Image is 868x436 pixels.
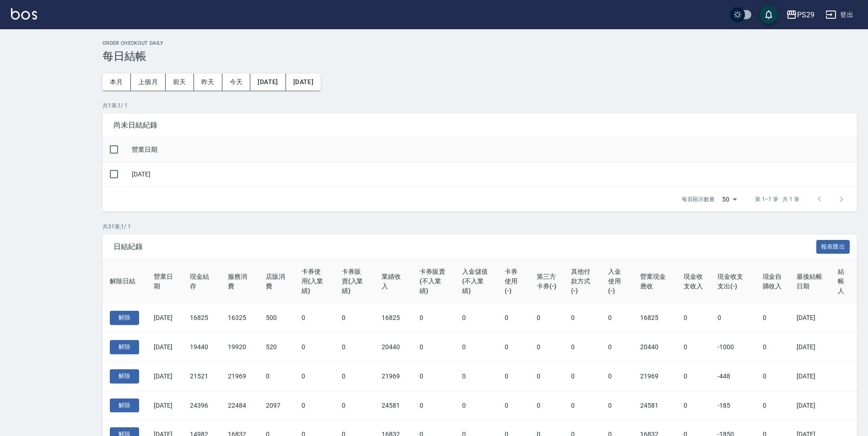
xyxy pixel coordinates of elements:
[455,303,497,333] td: 0
[110,399,139,413] button: 解除
[334,333,374,362] td: 0
[789,333,830,362] td: [DATE]
[183,333,221,362] td: 19440
[676,333,711,362] td: 0
[710,391,755,420] td: -185
[146,362,183,391] td: [DATE]
[374,391,412,420] td: 24581
[564,391,601,420] td: 0
[412,303,455,333] td: 0
[221,362,259,391] td: 21969
[676,260,711,303] th: 現金收支收入
[334,391,374,420] td: 0
[789,362,830,391] td: [DATE]
[110,369,139,383] button: 解除
[710,303,755,333] td: 0
[102,50,857,63] h3: 每日結帳
[755,303,790,333] td: 0
[221,260,259,303] th: 服務消費
[259,260,294,303] th: 店販消費
[455,391,497,420] td: 0
[710,362,755,391] td: -448
[102,101,857,110] p: 共 1 筆, 1 / 1
[797,9,814,21] div: PS29
[221,333,259,362] td: 19920
[124,162,857,186] td: [DATE]
[286,74,321,90] button: [DATE]
[789,303,830,333] td: [DATE]
[131,74,166,90] button: 上個月
[455,333,497,362] td: 0
[250,74,286,90] button: [DATE]
[259,362,294,391] td: 0
[183,260,221,303] th: 現金結存
[564,333,601,362] td: 0
[102,260,146,303] th: 解除日結
[166,74,194,90] button: 前天
[259,333,294,362] td: 520
[601,303,633,333] td: 0
[710,333,755,362] td: -1000
[412,391,455,420] td: 0
[294,362,334,391] td: 0
[374,333,412,362] td: 20440
[497,260,529,303] th: 卡券使用(-)
[146,333,183,362] td: [DATE]
[497,362,529,391] td: 0
[497,391,529,420] td: 0
[529,333,564,362] td: 0
[816,242,850,250] a: 報表匯出
[782,5,818,24] button: PS29
[564,303,601,333] td: 0
[183,303,221,333] td: 16825
[221,391,259,420] td: 22484
[633,303,676,333] td: 16825
[110,340,139,354] button: 解除
[124,138,857,162] th: 營業日期
[294,303,334,333] td: 0
[529,303,564,333] td: 0
[633,362,676,391] td: 21969
[259,303,294,333] td: 500
[146,260,183,303] th: 營業日期
[529,362,564,391] td: 0
[601,362,633,391] td: 0
[564,362,601,391] td: 0
[102,40,857,46] h2: Order checkout daily
[789,391,830,420] td: [DATE]
[221,303,259,333] td: 16325
[755,195,799,203] p: 第 1–1 筆 共 1 筆
[183,362,221,391] td: 21521
[294,391,334,420] td: 0
[334,303,374,333] td: 0
[529,260,564,303] th: 第三方卡券(-)
[412,333,455,362] td: 0
[822,6,857,23] button: 登出
[113,242,816,251] span: 日結紀錄
[11,8,37,20] img: Logo
[816,240,850,254] button: 報表匯出
[633,260,676,303] th: 營業現金應收
[682,195,715,203] p: 每頁顯示數量
[146,391,183,420] td: [DATE]
[789,260,830,303] th: 最後結帳日期
[412,362,455,391] td: 0
[102,223,857,231] p: 共 31 筆, 1 / 1
[455,260,497,303] th: 入金儲值(不入業績)
[110,311,139,325] button: 解除
[676,303,711,333] td: 0
[374,303,412,333] td: 16825
[755,333,790,362] td: 0
[497,333,529,362] td: 0
[601,333,633,362] td: 0
[710,260,755,303] th: 現金收支支出(-)
[334,260,374,303] th: 卡券販賣(入業績)
[455,362,497,391] td: 0
[676,391,711,420] td: 0
[718,187,740,212] div: 50
[294,333,334,362] td: 0
[601,391,633,420] td: 0
[633,391,676,420] td: 24581
[334,362,374,391] td: 0
[497,303,529,333] td: 0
